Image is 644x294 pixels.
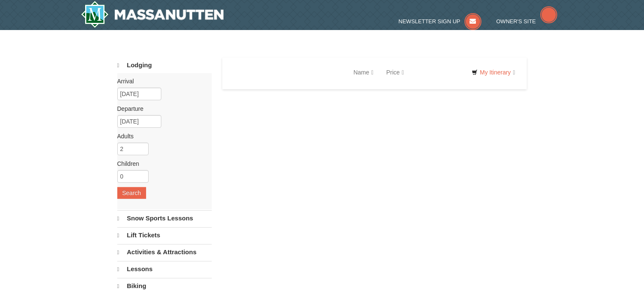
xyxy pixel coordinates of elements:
[117,159,205,168] label: Children
[496,18,536,25] span: Owner's Site
[117,278,212,294] a: Biking
[117,132,205,140] label: Adults
[117,244,212,260] a: Activities & Attractions
[398,18,481,25] a: Newsletter Sign Up
[380,64,410,81] a: Price
[466,66,520,79] a: My Itinerary
[398,18,460,25] span: Newsletter Sign Up
[81,1,224,28] a: Massanutten Resort
[117,210,212,226] a: Snow Sports Lessons
[117,77,205,85] label: Arrival
[117,58,212,73] a: Lodging
[117,261,212,277] a: Lessons
[81,1,224,28] img: Massanutten Resort Logo
[117,227,212,243] a: Lift Tickets
[117,187,146,199] button: Search
[117,104,205,113] label: Departure
[347,64,380,81] a: Name
[496,18,557,25] a: Owner's Site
